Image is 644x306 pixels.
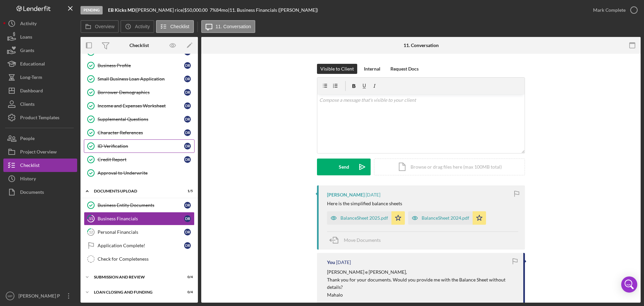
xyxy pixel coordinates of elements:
[156,20,194,33] button: Checklist
[422,215,469,221] div: BalanceSheet 2024.pdf
[3,17,77,30] a: Activity
[3,97,77,111] button: Clients
[327,211,405,225] button: BalanceSheet 2025.pdf
[89,230,93,234] tspan: 12
[108,7,135,13] b: EB Kicks MD
[98,117,184,122] div: Supplemental Questions
[98,76,184,82] div: Small Business Loan Application
[170,24,190,29] label: Checklist
[20,185,44,201] div: Documents
[120,20,154,33] button: Activity
[84,72,195,86] a: Small Business Loan Applicationdr
[84,212,195,225] a: 11Business Financialsdr
[327,268,517,276] p: [PERSON_NAME] e [PERSON_NAME],
[327,260,335,265] div: You
[184,229,191,235] div: d r
[20,44,34,59] div: Grants
[201,20,256,33] button: 11. Conversation
[129,43,149,48] div: Checklist
[317,159,371,175] button: Send
[3,172,77,185] button: History
[108,7,137,13] div: |
[84,99,195,113] a: Income and Expenses Worksheetdr
[184,62,191,69] div: d r
[17,289,60,304] div: [PERSON_NAME] P
[184,7,210,13] div: $50,000.00
[327,201,402,206] div: Here is the simplified balance sheets
[184,116,191,123] div: d r
[98,130,184,135] div: Character References
[404,43,439,48] div: 11. Conversation
[3,159,77,172] button: Checklist
[408,211,486,225] button: BalanceSheet 2024.pdf
[20,172,36,187] div: History
[98,216,184,221] div: Business Financials
[3,44,77,57] button: Grants
[181,189,193,193] div: 1 / 5
[181,275,193,279] div: 0 / 4
[184,202,191,209] div: d r
[327,276,517,291] p: Thank you for your documents. Would you provide me with the Balance Sheet without details?
[84,139,195,153] a: ID Verificationdr
[94,189,176,193] div: DOCUMENTS UPLOAD
[593,3,626,17] div: Mark Complete
[3,30,77,44] button: Loans
[89,216,93,221] tspan: 11
[98,229,184,235] div: Personal Financials
[340,215,388,221] div: BalanceSheet 2025.pdf
[3,84,77,97] button: Dashboard
[3,289,77,303] button: MP[PERSON_NAME] P
[3,132,77,145] button: People
[98,103,184,108] div: Income and Expenses Worksheet
[84,166,195,180] a: Approval to Underwrite
[84,199,195,212] a: Business Entity Documentsdr
[344,237,381,243] span: Move Documents
[366,192,380,198] time: 2025-08-09 03:32
[98,170,194,176] div: Approval to Underwrite
[20,17,37,32] div: Activity
[98,143,184,149] div: ID Verification
[184,242,191,249] div: d r
[387,64,422,74] button: Request Docs
[3,71,77,84] a: Long-Term
[20,111,59,126] div: Product Templates
[98,203,184,208] div: Business Entity Documents
[390,64,419,74] div: Request Docs
[84,153,195,166] a: Credit Reportdr
[184,89,191,96] div: d r
[361,64,384,74] button: Internal
[586,3,641,17] button: Mark Complete
[3,185,77,199] button: Documents
[8,294,12,298] text: MP
[3,111,77,124] button: Product Templates
[20,97,35,113] div: Clients
[84,239,195,252] a: Application Complete!dr
[216,7,228,13] div: 84 mo
[94,275,176,279] div: SUBMISSION AND REVIEW
[95,24,114,29] label: Overview
[84,59,195,72] a: Business Profiledr
[20,145,57,160] div: Project Overview
[84,225,195,239] a: 12Personal Financialsdr
[327,232,387,249] button: Move Documents
[184,76,191,82] div: d r
[20,84,43,99] div: Dashboard
[320,64,354,74] div: Visible to Client
[80,20,119,33] button: Overview
[184,129,191,136] div: d r
[20,71,42,86] div: Long-Term
[216,24,251,29] label: 11. Conversation
[184,156,191,163] div: d r
[20,30,32,45] div: Loans
[228,7,318,13] div: | 11. Business Financials ([PERSON_NAME])
[3,57,77,71] button: Educational
[3,145,77,159] button: Project Overview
